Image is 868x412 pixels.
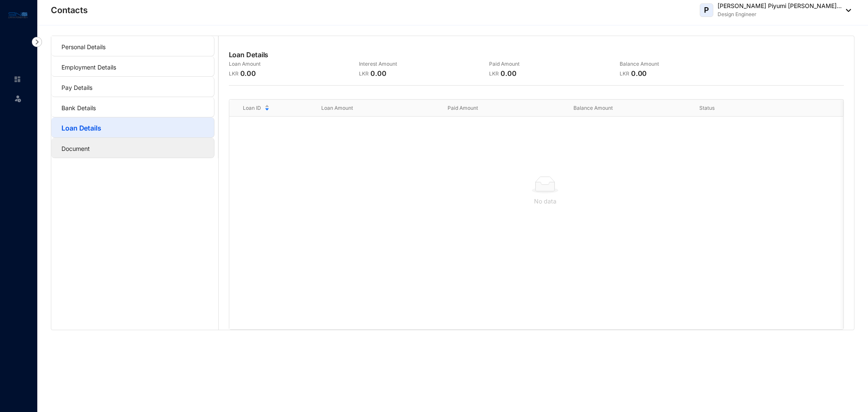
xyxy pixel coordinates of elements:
[250,197,841,206] div: No data
[240,68,256,78] p: 0.00
[718,10,842,19] p: Design Engineer
[704,6,709,14] span: P
[61,145,90,152] a: Document
[489,60,609,68] p: Paid Amount
[14,94,22,103] img: leave-unselected.2934df6273408c3f84d9.svg
[434,100,560,117] th: Paid Amount
[7,71,27,88] li: Home
[842,9,851,12] img: dropdown-black.8e83cc76930a90b1a4fdb6d089b7bf3a.svg
[489,68,501,78] p: LKR
[229,50,716,60] p: Loan Details
[14,75,21,83] img: home-unselected.a29eae3204392db15eaf.svg
[359,68,370,78] p: LKR
[308,100,434,117] th: Loan Amount
[51,4,88,16] p: Contacts
[61,124,101,132] a: Loan Details
[61,64,116,71] a: Employment Details
[61,43,106,50] a: Personal Details
[61,84,92,91] a: Pay Details
[8,10,28,20] img: logo
[370,68,387,78] p: 0.00
[620,68,631,78] p: LKR
[32,37,42,47] img: nav-icon-right.af6afadce00d159da59955279c43614e.svg
[718,2,842,10] p: [PERSON_NAME] Piyumi [PERSON_NAME]...
[560,100,686,117] th: Balance Amount
[686,100,765,117] th: Status
[61,104,96,111] a: Bank Details
[243,104,261,112] span: Loan ID
[359,60,479,68] p: Interest Amount
[229,60,349,68] p: Loan Amount
[229,68,240,78] p: LKR
[620,60,740,68] p: Balance Amount
[631,68,647,78] p: 0.00
[501,68,517,78] p: 0.00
